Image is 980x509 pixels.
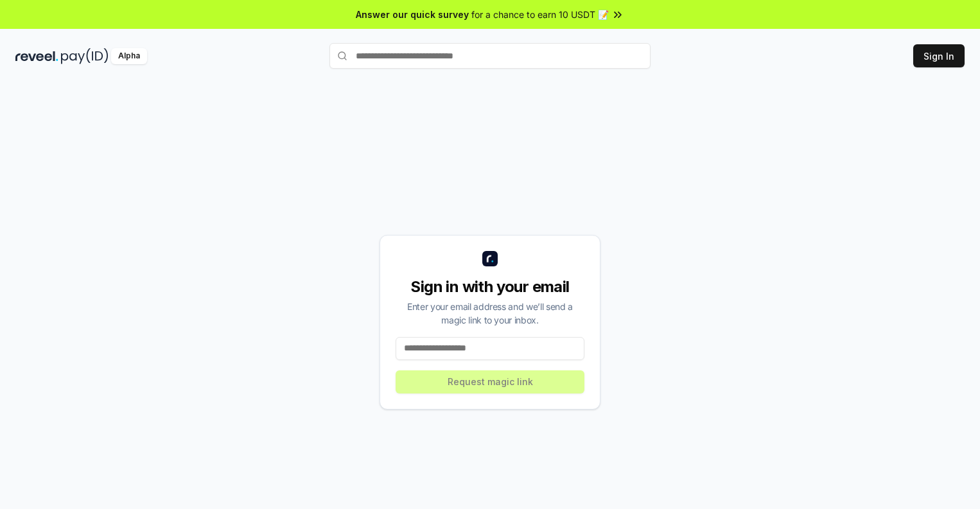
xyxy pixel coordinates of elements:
[396,300,584,327] div: Enter your email address and we’ll send a magic link to your inbox.
[913,44,965,67] button: Sign In
[482,251,498,266] img: logo_small
[61,48,109,64] img: pay_id
[471,8,609,21] span: for a chance to earn 10 USDT 📝
[111,48,147,64] div: Alpha
[356,8,469,21] span: Answer our quick survey
[15,48,58,64] img: reveel_dark
[396,277,584,297] div: Sign in with your email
